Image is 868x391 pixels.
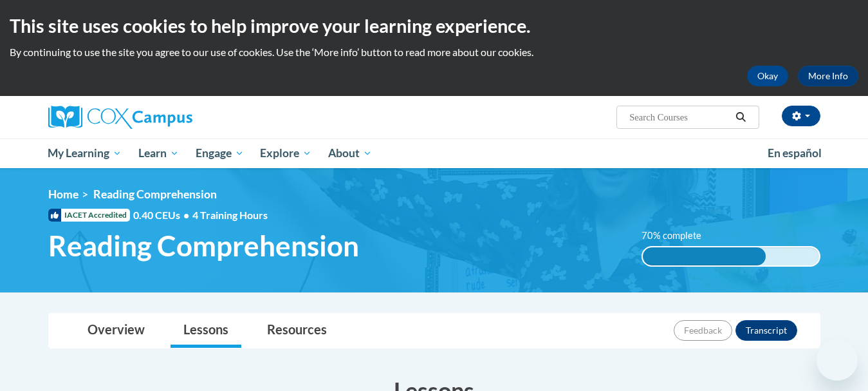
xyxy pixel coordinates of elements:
[643,247,766,265] div: 70% complete
[48,229,359,263] span: Reading Comprehension
[40,138,131,168] a: My Learning
[328,146,372,161] span: About
[747,66,788,86] button: Okay
[768,146,822,160] span: En español
[48,106,293,129] a: Cox Campus
[48,209,130,222] span: IACET Accredited
[183,209,189,221] span: •
[628,110,731,125] input: Search Courses
[674,320,732,341] button: Feedback
[254,314,340,348] a: Resources
[29,138,840,168] div: Main menu
[320,138,380,168] a: About
[260,146,311,161] span: Explore
[75,314,158,348] a: Overview
[252,138,320,168] a: Explore
[10,13,858,39] h2: This site uses cookies to help improve your learning experience.
[642,229,716,243] label: 70% complete
[48,146,122,161] span: My Learning
[187,138,252,168] a: Engage
[759,140,830,167] a: En español
[48,187,78,201] a: Home
[130,138,187,168] a: Learn
[817,339,858,381] iframe: Button to launch messaging window
[93,187,217,201] span: Reading Comprehension
[196,146,244,161] span: Engage
[10,45,858,59] p: By continuing to use the site you agree to our use of cookies. Use the ‘More info’ button to read...
[798,66,858,86] a: More Info
[782,106,820,126] button: Account Settings
[171,314,241,348] a: Lessons
[192,209,268,221] span: 4 Training Hours
[731,110,750,125] button: Search
[735,320,797,341] button: Transcript
[138,146,179,161] span: Learn
[48,106,192,129] img: Cox Campus
[133,208,192,222] span: 0.40 CEUs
